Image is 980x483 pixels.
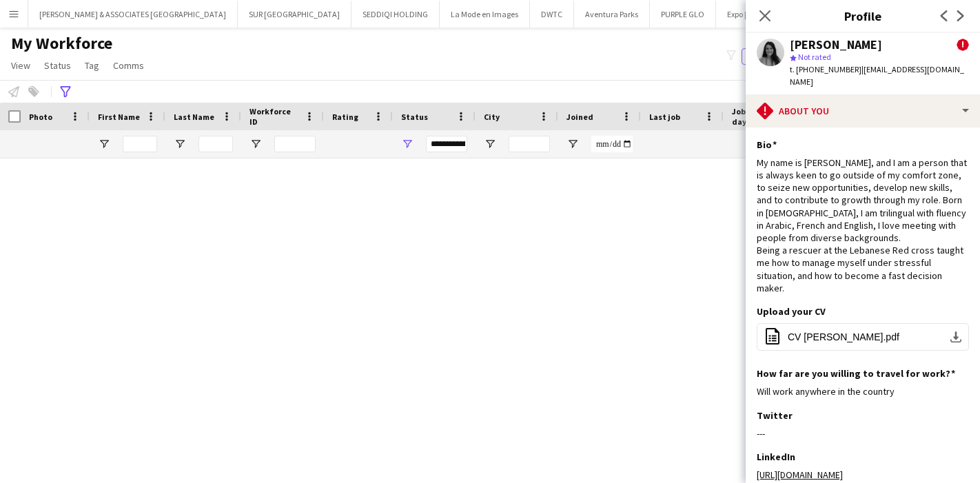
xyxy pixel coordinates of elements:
button: Everyone5,698 [742,48,810,65]
app-action-btn: Advanced filters [57,83,74,100]
a: View [6,56,36,74]
h3: Upload your CV [757,305,826,318]
span: Workforce ID [249,106,299,127]
button: SEDDIQI HOLDING [351,1,440,28]
div: --- [757,427,969,440]
span: Comms [113,59,144,72]
h3: Bio [757,138,777,151]
span: Rating [332,112,358,122]
div: Will work anywhere in the country [757,385,969,398]
h3: How far are you willing to travel for work? [757,367,955,380]
input: Last Name Filter Input [198,136,233,152]
a: Status [39,56,76,74]
span: My Workforce [11,33,112,54]
span: Jobs (last 90 days) [732,106,788,127]
span: | [EMAIL_ADDRESS][DOMAIN_NAME] [790,64,964,87]
button: CV [PERSON_NAME].pdf [757,323,969,351]
span: Joined [566,112,593,122]
span: Photo [29,112,52,122]
button: Open Filter Menu [98,138,110,150]
button: La Mode en Images [440,1,530,28]
h3: Twitter [757,409,793,422]
input: Joined Filter Input [591,136,633,152]
span: View [11,59,30,72]
div: [PERSON_NAME] [790,39,882,51]
button: Open Filter Menu [484,138,496,150]
button: [PERSON_NAME] & ASSOCIATES [GEOGRAPHIC_DATA] [28,1,238,28]
span: ! [957,39,969,51]
div: My name is [PERSON_NAME], and I am a person that is always keen to go outside of my comfort zone,... [757,156,969,294]
button: Open Filter Menu [249,138,262,150]
span: First Name [98,112,140,122]
span: Last Name [174,112,214,122]
a: Tag [79,56,105,74]
span: Not rated [798,52,831,62]
span: CV [PERSON_NAME].pdf [788,331,899,342]
span: Tag [85,59,99,72]
button: PURPLE GLO [650,1,716,28]
button: Expo [GEOGRAPHIC_DATA] [716,1,832,28]
input: First Name Filter Input [123,136,157,152]
div: About you [746,94,980,127]
input: Workforce ID Filter Input [274,136,316,152]
button: Aventura Parks [574,1,650,28]
a: [URL][DOMAIN_NAME] [757,469,843,481]
h3: Profile [746,7,980,25]
button: SUR [GEOGRAPHIC_DATA] [238,1,351,28]
button: Open Filter Menu [174,138,186,150]
span: Status [401,112,428,122]
a: Comms [108,56,150,74]
span: Status [44,59,71,72]
h3: LinkedIn [757,451,795,463]
input: City Filter Input [509,136,550,152]
button: DWTC [530,1,574,28]
button: Open Filter Menu [566,138,579,150]
span: City [484,112,500,122]
span: t. [PHONE_NUMBER] [790,64,861,74]
button: Open Filter Menu [401,138,414,150]
span: Last job [649,112,680,122]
